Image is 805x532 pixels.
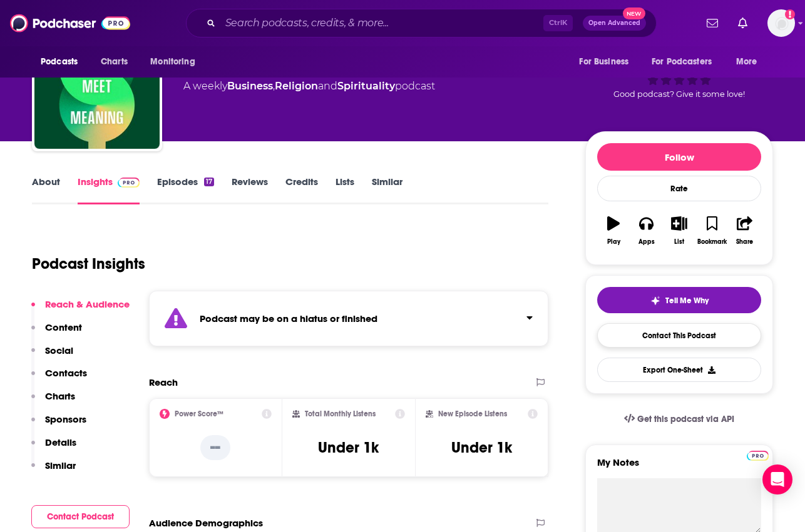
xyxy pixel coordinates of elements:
[150,53,195,71] span: Monitoring
[597,456,761,478] label: My Notes
[78,176,140,204] a: InsightsPodchaser Pro
[727,50,773,74] button: open menu
[597,358,761,382] button: Export One-Sheet
[767,9,795,37] span: Logged in as mresewehr
[45,413,86,425] p: Sponsors
[336,176,354,204] a: Lists
[597,176,761,201] div: Rate
[204,178,214,186] div: 17
[32,176,60,204] a: About
[31,298,130,321] button: Reach & Audience
[318,80,337,92] span: and
[183,79,435,94] div: A weekly podcast
[200,435,230,460] p: --
[697,238,727,246] div: Bookmark
[767,9,795,37] img: User Profile
[736,238,753,246] div: Share
[31,344,73,368] button: Social
[695,208,728,253] button: Bookmark
[583,16,646,31] button: Open AdvancedNew
[613,89,745,99] span: Good podcast? Give it some love!
[570,50,644,74] button: open menu
[372,176,402,204] a: Similar
[45,344,73,356] p: Social
[45,321,82,333] p: Content
[643,50,730,74] button: open menu
[285,176,318,204] a: Credits
[637,414,734,424] span: Get this podcast via API
[729,208,761,253] button: Share
[451,438,512,457] h3: Under 1k
[31,390,75,413] button: Charts
[665,296,709,306] span: Tell Me Why
[10,11,130,35] img: Podchaser - Follow, Share and Rate Podcasts
[45,390,75,402] p: Charts
[45,367,87,379] p: Contacts
[149,376,178,388] h2: Reach
[31,321,82,344] button: Content
[337,80,395,92] a: Spirituality
[45,298,130,310] p: Reach & Audience
[141,50,211,74] button: open menu
[702,13,723,34] a: Show notifications dropdown
[597,143,761,171] button: Follow
[175,409,223,418] h2: Power Score™
[638,238,655,246] div: Apps
[31,413,86,436] button: Sponsors
[747,449,769,461] a: Pro website
[34,24,160,149] img: Money, Meet Meaning
[543,15,573,31] span: Ctrl K
[674,238,684,246] div: List
[733,13,752,34] a: Show notifications dropdown
[31,367,87,390] button: Contacts
[45,436,76,448] p: Details
[597,287,761,313] button: tell me why sparkleTell Me Why
[232,176,268,204] a: Reviews
[597,208,630,253] button: Play
[438,409,507,418] h2: New Episode Listens
[275,80,318,92] a: Religion
[623,8,645,19] span: New
[588,20,640,26] span: Open Advanced
[736,53,757,71] span: More
[93,50,135,74] a: Charts
[579,53,628,71] span: For Business
[652,53,712,71] span: For Podcasters
[101,53,128,71] span: Charts
[762,464,792,494] div: Open Intercom Messenger
[32,254,145,273] h1: Podcast Insights
[149,291,548,346] section: Click to expand status details
[149,517,263,529] h2: Audience Demographics
[614,404,744,434] a: Get this podcast via API
[186,9,657,38] div: Search podcasts, credits, & more...
[597,323,761,348] a: Contact This Podcast
[663,208,695,253] button: List
[157,176,214,204] a: Episodes17
[747,451,769,461] img: Podchaser Pro
[31,505,130,528] button: Contact Podcast
[318,438,379,457] h3: Under 1k
[41,53,78,71] span: Podcasts
[630,208,662,253] button: Apps
[32,50,94,74] button: open menu
[31,436,76,459] button: Details
[273,80,275,92] span: ,
[227,80,273,92] a: Business
[45,459,76,471] p: Similar
[31,459,76,483] button: Similar
[650,296,660,306] img: tell me why sparkle
[305,409,376,418] h2: Total Monthly Listens
[200,313,377,324] strong: Podcast may be on a hiatus or finished
[607,238,620,246] div: Play
[220,13,543,33] input: Search podcasts, credits, & more...
[785,9,795,19] svg: Add a profile image
[767,9,795,37] button: Show profile menu
[118,178,140,188] img: Podchaser Pro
